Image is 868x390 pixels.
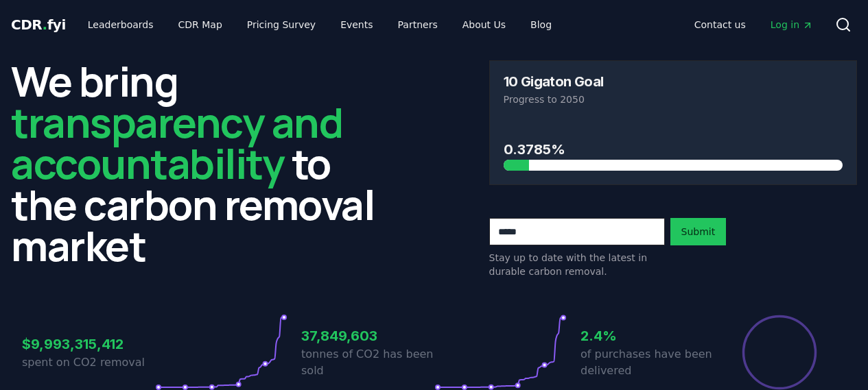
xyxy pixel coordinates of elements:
span: Log in [771,18,813,32]
a: About Us [451,12,517,37]
a: Contact us [683,12,757,37]
span: transparency and accountability [11,94,342,191]
a: Partners [387,12,449,37]
nav: Main [77,12,563,37]
span: . [43,16,47,33]
nav: Main [683,12,824,37]
h3: $9,993,315,412 [22,334,155,354]
p: Progress to 2050 [504,93,843,106]
p: of purchases have been delivered [580,346,714,379]
a: CDR Map [167,12,233,37]
a: Blog [519,12,563,37]
h3: 10 Gigaton Goal [504,75,604,88]
button: Submit [670,218,727,245]
a: Events [329,12,384,37]
h3: 37,849,603 [301,326,434,346]
h3: 0.3785% [504,139,843,160]
span: CDR fyi [11,16,66,33]
h3: 2.4% [580,326,714,346]
h2: We bring to the carbon removal market [11,60,379,266]
a: Pricing Survey [236,12,327,37]
p: spent on CO2 removal [22,354,155,371]
p: Stay up to date with the latest in durable carbon removal. [489,251,665,278]
a: Log in [760,12,824,37]
p: tonnes of CO2 has been sold [301,346,434,379]
a: Leaderboards [77,12,165,37]
a: CDR.fyi [11,15,66,34]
